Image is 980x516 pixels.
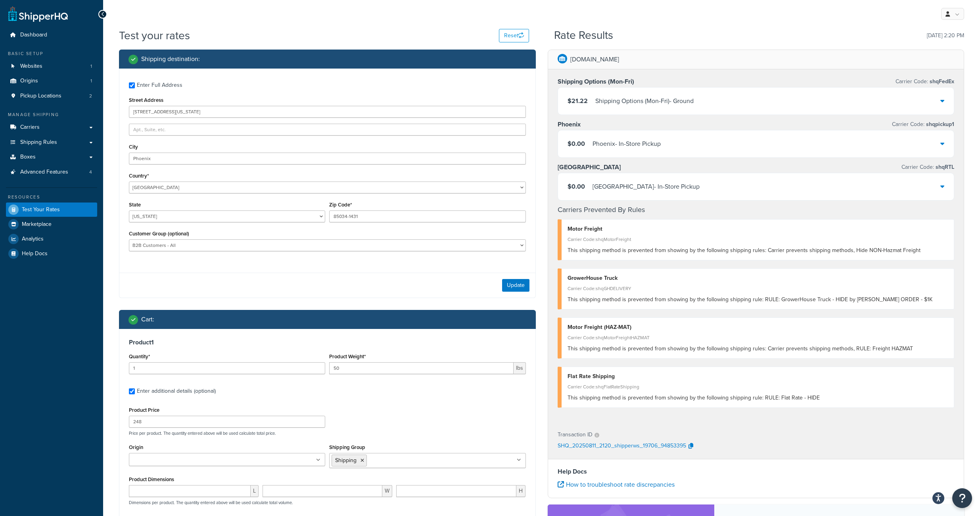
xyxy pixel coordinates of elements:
[329,202,352,208] label: Zip Code*
[558,78,634,86] h3: Shipping Options (Mon-Fri)
[20,93,61,99] span: Pickup Locations
[119,28,190,43] h1: Test your rates
[129,202,141,208] label: State
[6,135,97,150] a: Shipping Rules
[924,120,954,128] span: shqpickup1
[558,467,955,476] h4: Help Docs
[129,97,163,103] label: Street Address
[137,386,216,397] div: Enter additional details (optional)
[568,234,948,245] div: Carrier Code: shqMotorFreight
[129,82,135,88] input: Enter Full Address
[20,139,57,146] span: Shipping Rules
[568,381,948,392] div: Carrier Code: shqFlatRateShipping
[593,181,700,192] div: [GEOGRAPHIC_DATA] - In-Store Pickup
[90,78,92,84] span: 1
[329,354,366,359] label: Product Weight*
[22,250,48,257] span: Help Docs
[141,55,200,63] h2: Shipping destination :
[6,74,97,88] a: Origins1
[568,332,948,343] div: Carrier Code: shqMotorFreightHAZMAT
[22,236,44,243] span: Analytics
[6,74,97,88] li: Origins
[568,283,948,294] div: Carrier Code: shqGHDELIVERY
[20,32,47,38] span: Dashboard
[558,429,593,440] p: Transaction ID
[502,279,529,292] button: Update
[129,338,526,346] h3: Product 1
[516,485,525,497] span: H
[90,63,92,70] span: 1
[20,154,36,161] span: Boxes
[6,89,97,103] a: Pickup Locations2
[568,139,585,148] span: $0.00
[558,204,955,215] h4: Carriers Prevented By Rules
[127,430,528,436] p: Price per product. The quantity entered above will be used calculate total price.
[927,30,964,41] p: [DATE] 2:20 PM
[6,59,97,74] a: Websites1
[129,476,174,482] label: Product Dimensions
[6,203,97,217] a: Test Your Rates
[928,77,954,86] span: shqFedEx
[20,63,42,70] span: Websites
[129,124,526,136] input: Apt., Suite, etc.
[22,206,60,213] span: Test Your Rates
[6,150,97,164] a: Boxes
[568,273,948,284] div: GrowerHouse Truck
[901,162,954,173] p: Carrier Code:
[20,78,38,84] span: Origins
[382,485,392,497] span: W
[127,500,293,505] p: Dimensions per product. The quantity entered above will be used calculate total volume.
[6,165,97,180] a: Advanced Features4
[568,322,948,333] div: Motor Freight (HAZ-MAT)
[141,316,154,323] h2: Cart :
[20,124,40,131] span: Carriers
[595,96,694,107] div: Shipping Options (Mon-Fri) - Ground
[6,59,97,74] li: Websites
[568,182,585,191] span: $0.00
[568,246,921,254] span: This shipping method is prevented from showing by the following shipping rules: Carrier prevents ...
[129,173,149,179] label: Country*
[329,444,365,450] label: Shipping Group
[568,96,588,105] span: $21.22
[329,362,513,374] input: 0.00
[129,231,189,237] label: Customer Group (optional)
[6,165,97,180] li: Advanced Features
[6,247,97,261] a: Help Docs
[896,76,954,87] p: Carrier Code:
[892,119,954,130] p: Carrier Code:
[251,485,259,497] span: L
[129,407,159,413] label: Product Price
[558,120,581,128] h3: Phoenix
[568,295,932,304] span: This shipping method is prevented from showing by the following shipping rule: RULE: GrowerHouse ...
[568,371,948,382] div: Flat Rate Shipping
[6,28,97,42] a: Dashboard
[568,344,913,353] span: This shipping method is prevented from showing by the following shipping rules: Carrier prevents ...
[129,388,135,394] input: Enter additional details (optional)
[22,221,52,228] span: Marketplace
[137,80,182,91] div: Enter Full Address
[6,217,97,231] a: Marketplace
[20,169,68,176] span: Advanced Features
[6,89,97,103] li: Pickup Locations
[129,144,138,150] label: City
[558,440,686,452] p: SHQ_20250811_2120_shipperws_19706_94853395
[89,169,92,176] span: 4
[568,224,948,235] div: Motor Freight
[6,120,97,135] a: Carriers
[6,232,97,246] a: Analytics
[6,194,97,201] div: Resources
[934,163,954,171] span: shqRTL
[129,362,325,374] input: 0.0
[6,111,97,118] div: Manage Shipping
[129,444,143,450] label: Origin
[568,394,820,402] span: This shipping method is prevented from showing by the following shipping rule: RULE: Flat Rate - ...
[554,29,613,42] h2: Rate Results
